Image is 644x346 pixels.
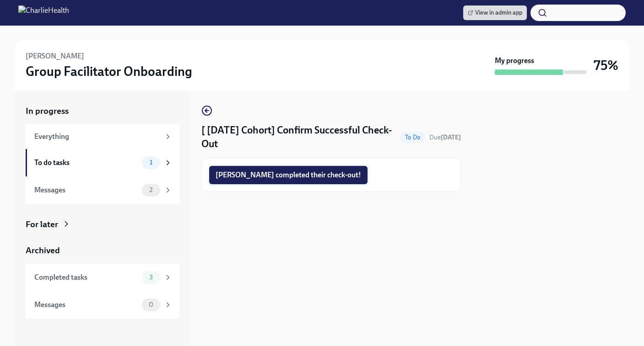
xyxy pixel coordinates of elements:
[26,149,179,176] a: To do tasks1
[34,132,160,142] div: Everything
[495,56,534,66] strong: My progress
[26,63,192,80] h3: Group Facilitator Onboarding
[26,176,179,204] a: Messages2
[441,133,461,141] strong: [DATE]
[429,133,461,141] span: Due
[18,5,69,20] img: CharlieHealth
[26,51,84,61] h6: [PERSON_NAME]
[34,185,138,195] div: Messages
[468,8,522,17] span: View in admin app
[594,57,618,74] h3: 75%
[201,123,396,151] h4: [ [DATE] Cohort] Confirm Successful Check-Out
[34,158,138,168] div: To do tasks
[26,124,179,149] a: Everything
[34,272,138,282] div: Completed tasks
[216,170,361,180] span: [PERSON_NAME] completed their check-out!
[144,274,158,281] span: 3
[26,218,58,230] div: For later
[209,166,368,184] button: [PERSON_NAME] completed their check-out!
[144,159,158,166] span: 1
[34,300,138,310] div: Messages
[400,134,426,141] span: To Do
[26,218,179,230] a: For later
[143,301,159,308] span: 0
[26,291,179,319] a: Messages0
[144,186,158,193] span: 2
[26,264,179,291] a: Completed tasks3
[26,105,179,117] a: In progress
[429,133,461,142] span: September 6th, 2025 10:00
[463,5,527,20] a: View in admin app
[26,245,179,256] a: Archived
